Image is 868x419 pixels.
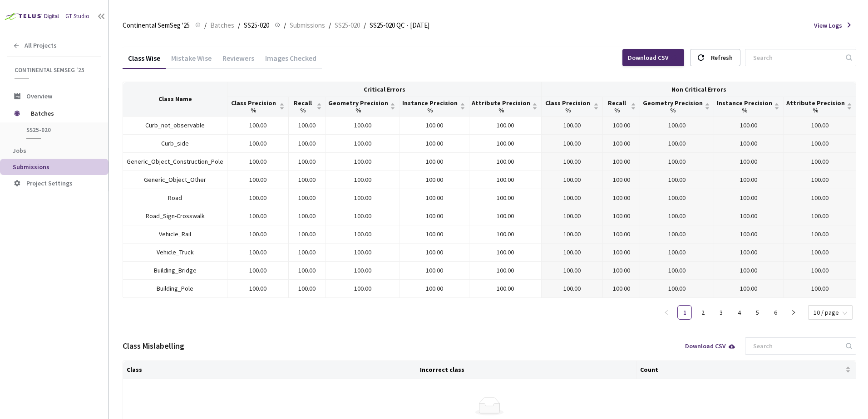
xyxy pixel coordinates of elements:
[786,175,853,185] div: 100.00
[605,247,637,257] div: 100.00
[472,156,539,166] div: 100.00
[642,175,711,185] div: 100.00
[291,211,323,221] div: 100.00
[786,156,853,166] div: 100.00
[544,247,600,257] div: 100.00
[544,175,600,185] div: 100.00
[328,283,397,293] div: 100.00
[786,99,845,114] div: Attribute Precision %
[716,211,781,221] div: 100.00
[642,156,711,166] div: 100.00
[13,146,26,155] span: Jobs
[328,138,397,148] div: 100.00
[26,92,52,100] span: Overview
[605,229,637,239] div: 100.00
[230,156,286,166] div: 100.00
[716,175,781,185] div: 100.00
[605,138,637,148] div: 100.00
[732,306,746,319] a: 4
[716,283,781,293] div: 100.00
[642,211,711,221] div: 100.00
[291,99,315,114] div: Recall %
[716,99,772,114] div: Instance Precision %
[544,193,600,203] div: 100.00
[808,305,853,316] div: Page Size
[786,265,853,275] div: 100.00
[370,20,429,31] span: SS25-020 QC - [DATE]
[642,193,711,203] div: 100.00
[642,247,711,257] div: 100.00
[230,211,286,221] div: 100.00
[284,20,286,31] li: /
[328,247,397,257] div: 100.00
[13,163,49,171] span: Submissions
[748,49,844,66] input: Search
[230,175,286,185] div: 100.00
[328,156,397,166] div: 100.00
[544,120,600,130] div: 100.00
[786,247,853,257] div: 100.00
[814,306,847,319] span: 10 / page
[210,20,234,31] span: Batches
[544,211,600,221] div: 100.00
[230,138,286,148] div: 100.00
[328,120,397,130] div: 100.00
[328,193,397,203] div: 100.00
[814,21,842,30] span: View Logs
[750,306,764,319] a: 5
[716,229,781,239] div: 100.00
[158,95,192,102] div: Class Name
[127,193,223,203] div: Road
[714,306,728,319] a: 3
[217,54,260,69] div: Reviewers
[402,156,466,166] div: 100.00
[716,156,781,166] div: 100.00
[786,211,853,221] div: 100.00
[544,99,592,114] div: Class Precision %
[402,138,466,148] div: 100.00
[544,156,600,166] div: 100.00
[402,211,466,221] div: 100.00
[642,99,703,114] div: Geometry Precision %
[244,20,269,31] span: SS25-020
[671,86,726,93] div: Non Critical Errors
[642,138,711,148] div: 100.00
[291,156,323,166] div: 100.00
[402,247,466,257] div: 100.00
[786,305,801,320] button: right
[291,229,323,239] div: 100.00
[544,265,600,275] div: 100.00
[260,54,322,69] div: Images Checked
[26,126,94,134] span: SS25-020
[605,120,637,130] div: 100.00
[291,265,323,275] div: 100.00
[127,229,223,239] div: Vehicle_Rail
[544,283,600,293] div: 100.00
[288,20,327,30] a: Submissions
[791,310,796,315] span: right
[716,138,781,148] div: 100.00
[605,175,637,185] div: 100.00
[328,265,397,275] div: 100.00
[420,366,464,373] a: Incorrect class
[786,229,853,239] div: 100.00
[642,229,711,239] div: 100.00
[127,175,223,185] div: Generic_Object_Other
[472,283,539,293] div: 100.00
[786,305,801,320] li: Next Page
[328,99,389,114] div: Geometry Precision %
[402,265,466,275] div: 100.00
[716,193,781,203] div: 100.00
[291,175,323,185] div: 100.00
[642,120,711,130] div: 100.00
[328,211,397,221] div: 100.00
[291,247,323,257] div: 100.00
[230,99,277,114] div: Class Precision %
[716,265,781,275] div: 100.00
[711,49,733,66] div: Refresh
[472,265,539,275] div: 100.00
[127,366,142,373] a: Class
[716,120,781,130] div: 100.00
